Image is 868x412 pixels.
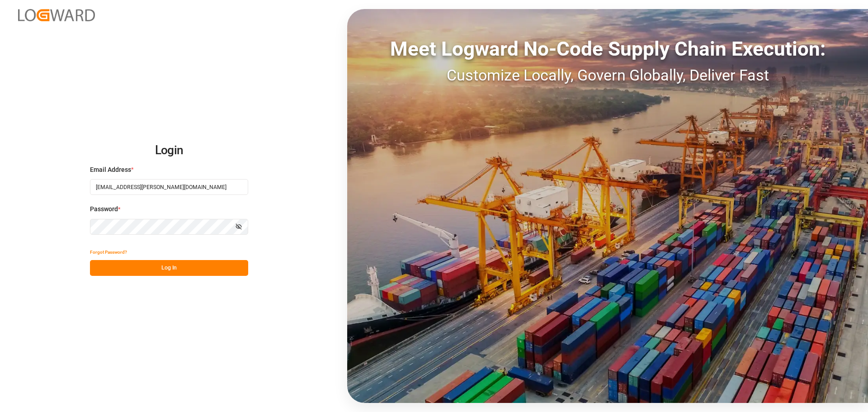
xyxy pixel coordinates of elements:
[347,34,868,64] div: Meet Logward No-Code Supply Chain Execution:
[90,179,248,195] input: Enter your email
[90,204,118,214] span: Password
[90,165,131,175] span: Email Address
[90,260,248,276] button: Log In
[90,244,127,260] button: Forgot Password?
[347,64,868,87] div: Customize Locally, Govern Globally, Deliver Fast
[18,9,95,21] img: Logward_new_orange.png
[90,136,248,165] h2: Login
